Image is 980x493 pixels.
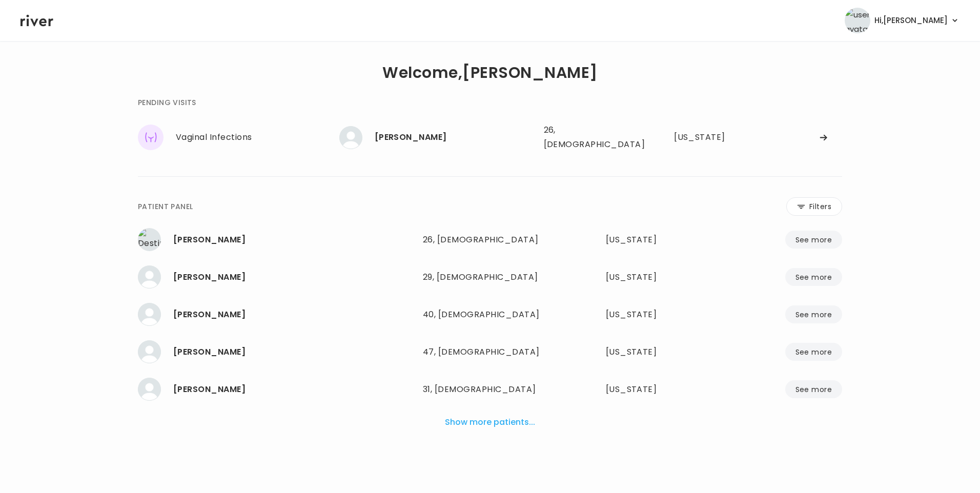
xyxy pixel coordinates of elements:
div: Texas [606,270,700,284]
div: LAUREN RODRIGUEZ [173,307,415,322]
button: See more [785,380,842,398]
img: LAUREN RODRIGUEZ [138,303,161,326]
div: 40, [DEMOGRAPHIC_DATA] [423,307,557,322]
div: PATIENT PANEL [138,200,193,213]
button: See more [785,268,842,286]
button: See more [785,305,842,323]
div: Destiny Ford [173,233,415,247]
div: 26, [DEMOGRAPHIC_DATA] [544,123,638,152]
img: Destiny Ford [138,228,161,251]
button: See more [785,231,842,249]
button: Show more patients... [441,411,539,434]
button: user avatarHi,[PERSON_NAME] [845,8,959,33]
div: Tennessee [606,382,700,397]
div: Alabama [606,307,700,322]
div: William Whitson [173,382,415,397]
img: Ruth Bennett [339,126,362,149]
div: Sandra Espindola [173,345,415,359]
div: 26, [DEMOGRAPHIC_DATA] [423,233,557,247]
div: 29, [DEMOGRAPHIC_DATA] [423,270,557,284]
img: Sandra Espindola [138,340,161,363]
div: 31, [DEMOGRAPHIC_DATA] [423,382,557,397]
img: William Whitson [138,378,161,401]
div: Vaginal Infections [176,130,339,145]
div: Virginia [606,345,700,359]
h1: Welcome, [PERSON_NAME] [382,66,597,80]
div: Florida [606,233,700,247]
img: Brianna Barrios [138,265,161,289]
button: See more [785,343,842,361]
div: 47, [DEMOGRAPHIC_DATA] [423,345,557,359]
div: Texas [674,130,740,145]
div: Ruth Bennett [375,130,536,145]
div: Brianna Barrios [173,270,415,284]
img: user avatar [845,8,870,33]
div: PENDING VISITS [138,96,196,109]
span: Hi, [PERSON_NAME] [874,13,948,28]
button: Filters [786,197,842,216]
